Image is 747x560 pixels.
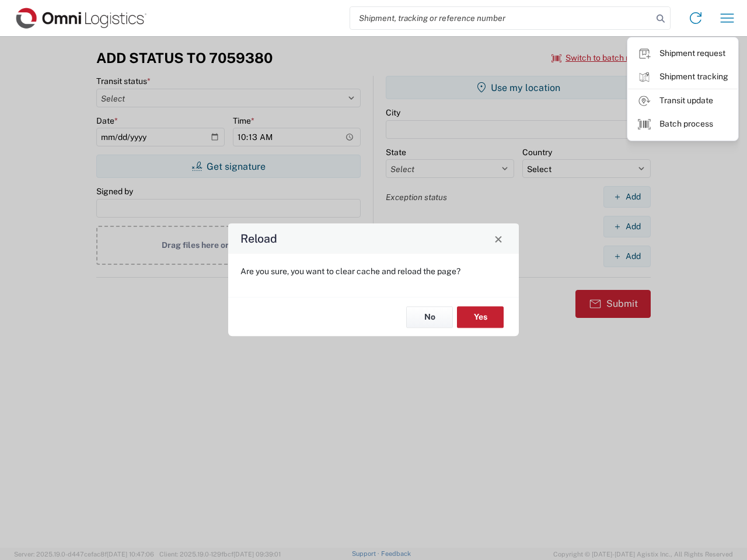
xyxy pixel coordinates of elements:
a: Shipment request [628,42,738,65]
a: Batch process [628,113,738,136]
button: Yes [457,306,504,328]
a: Transit update [628,89,738,113]
a: Shipment tracking [628,65,738,89]
h4: Reload [240,230,277,247]
input: Shipment, tracking or reference number [350,7,652,29]
button: Close [490,230,507,247]
button: No [406,306,453,328]
p: Are you sure, you want to clear cache and reload the page? [240,266,507,276]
